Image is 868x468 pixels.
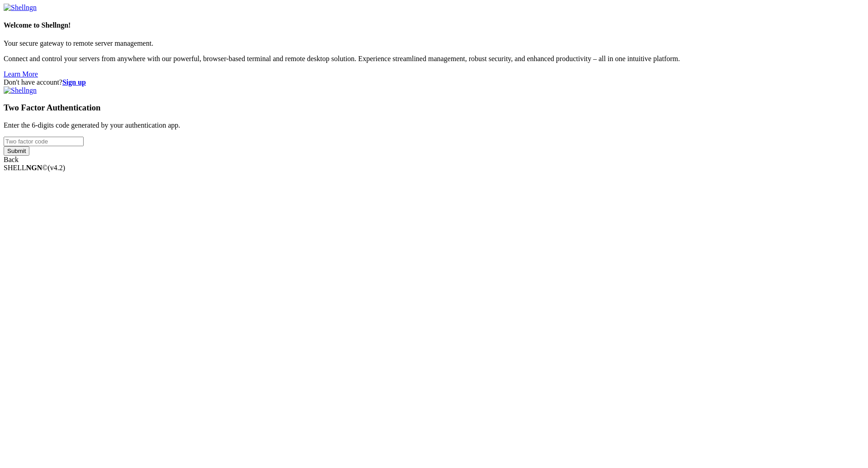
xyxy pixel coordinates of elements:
[62,78,86,86] a: Sign up
[4,21,864,29] h4: Welcome to Shellngn!
[4,78,864,86] div: Don't have account?
[4,4,37,12] img: Shellngn
[4,103,864,113] h3: Two Factor Authentication
[4,164,65,172] span: SHELL ©
[4,39,864,48] p: Your secure gateway to remote server management.
[26,164,42,172] b: NGN
[48,164,66,172] span: 4.2.0
[4,156,19,163] a: Back
[4,137,84,146] input: Two factor code
[4,70,38,78] a: Learn More
[4,55,864,63] p: Connect and control your servers from anywhere with our powerful, browser-based terminal and remo...
[4,86,37,95] img: Shellngn
[4,146,29,156] input: Submit
[4,121,864,129] p: Enter the 6-digits code generated by your authentication app.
